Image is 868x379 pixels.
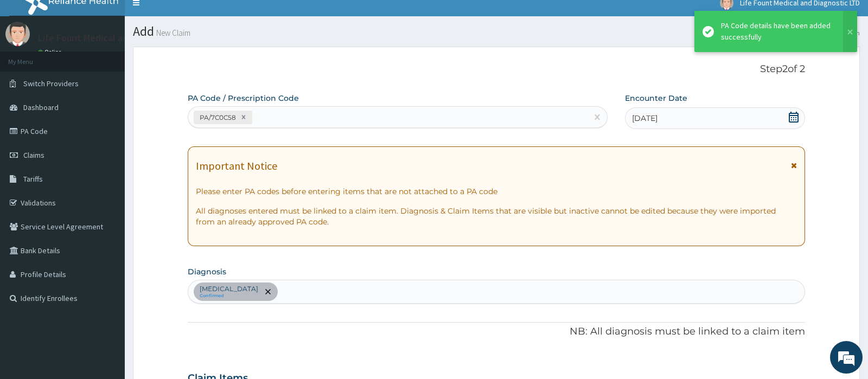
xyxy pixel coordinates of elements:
img: d_794563401_company_1708531726252_794563401 [20,54,44,81]
p: Please enter PA codes before entering items that are not attached to a PA code [196,186,796,197]
span: Claims [23,150,44,160]
div: Minimize live chat window [178,5,204,31]
img: User Image [5,22,30,46]
a: Online [38,48,64,56]
span: Tariffs [23,174,43,184]
label: PA Code / Prescription Code [188,93,299,104]
p: Life Fount Medical and Diagnostic LTD [38,33,199,43]
h1: Add [133,24,860,38]
div: Chat with us now [56,61,182,75]
label: Diagnosis [188,266,226,277]
span: [DATE] [632,113,658,124]
span: remove selection option [263,287,273,297]
p: NB: All diagnosis must be linked to a claim item [188,325,805,339]
span: Switch Providers [23,79,79,88]
p: [MEDICAL_DATA] [200,285,258,293]
p: All diagnoses entered must be linked to a claim item. Diagnosis & Claim Items that are visible bu... [196,205,796,227]
h1: Important Notice [196,160,277,172]
span: Dashboard [23,102,59,112]
textarea: Type your message and hit 'Enter' [5,259,207,297]
span: We're online! [63,118,150,227]
div: PA/7C0C58 [196,111,238,124]
small: New Claim [154,29,190,37]
label: Encounter Date [625,93,687,104]
p: Step 2 of 2 [188,63,805,75]
div: PA Code details have been added successfully [721,20,833,43]
small: Confirmed [200,293,258,299]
